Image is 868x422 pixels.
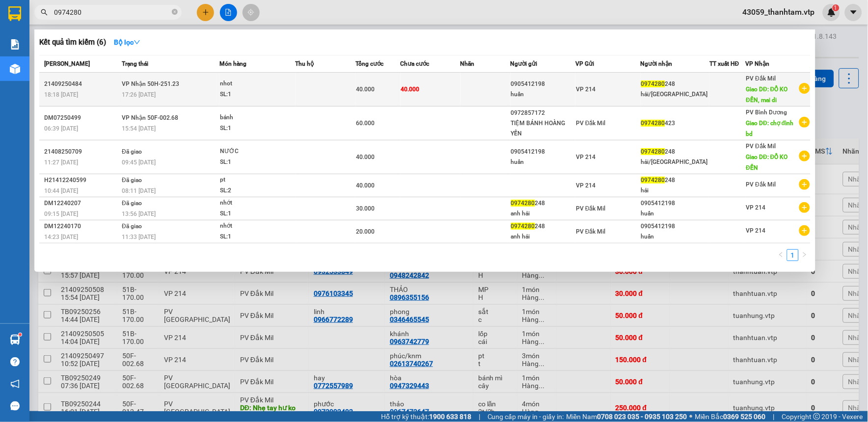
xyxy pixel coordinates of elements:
[641,209,709,219] div: huấn
[122,187,156,194] span: 08:11 [DATE]
[220,232,294,242] div: SL: 1
[41,9,48,16] span: search
[19,333,22,336] sup: 1
[356,228,375,235] span: 20.000
[44,211,78,217] span: 09:15 [DATE]
[220,112,294,123] div: bánh
[799,117,810,128] span: plus-circle
[576,182,596,189] span: VP 214
[122,125,156,132] span: 15:54 [DATE]
[122,234,156,240] span: 11:33 [DATE]
[641,177,665,184] span: 0974280
[799,225,810,236] span: plus-circle
[641,185,709,196] div: hải
[122,223,142,230] span: Đã giao
[122,177,142,184] span: Đã giao
[122,80,179,87] span: VP Nhận 50H-251.23
[122,200,142,207] span: Đã giao
[799,151,810,161] span: plus-circle
[10,39,20,50] img: solution-icon
[172,8,178,17] span: close-circle
[799,83,810,94] span: plus-circle
[787,250,798,261] a: 1
[511,221,575,232] div: 248
[220,198,294,209] div: nhớt
[44,221,119,232] div: DM12240170
[122,114,178,121] span: VP Nhận 50F-002.68
[746,75,776,82] span: PV Đắk Mil
[746,109,787,116] span: PV Bình Dương
[401,86,420,93] span: 40.000
[10,22,23,47] img: logo
[641,175,709,185] div: 248
[356,182,375,189] span: 40.000
[220,146,294,157] div: NƯỚC
[641,89,709,100] div: hải/[GEOGRAPHIC_DATA]
[775,249,787,261] li: Previous Page
[220,221,294,232] div: nhớt
[775,249,787,261] button: left
[641,198,709,209] div: 0905412198
[44,79,119,89] div: 21409250484
[641,148,665,155] span: 0974280
[172,9,178,15] span: close-circle
[641,79,709,89] div: 248
[122,211,156,217] span: 13:56 [DATE]
[511,79,575,89] div: 0905412198
[44,198,119,209] div: DM12240207
[219,60,246,67] span: Món hàng
[220,157,294,168] div: SL: 1
[641,120,665,127] span: 0974280
[576,228,606,235] span: PV Đắk Mil
[641,60,673,67] span: Người nhận
[511,232,575,242] div: anh hải
[44,125,78,132] span: 06:39 [DATE]
[799,202,810,213] span: plus-circle
[576,120,606,127] span: PV Đắk Mil
[44,175,119,185] div: H21412240599
[44,234,78,240] span: 14:23 [DATE]
[39,37,106,48] h3: Kết quả tìm kiếm ( 6 )
[122,148,142,155] span: Đã giao
[461,60,475,67] span: Nhãn
[10,335,20,345] img: warehouse-icon
[746,120,794,137] span: Giao DĐ: chợ đình bd
[220,79,294,89] div: nhot
[641,118,709,129] div: 423
[356,154,375,160] span: 40.000
[778,252,784,258] span: left
[220,209,294,219] div: SL: 1
[355,60,383,67] span: Tổng cước
[746,86,788,104] span: Giao DĐ: ĐỔ KO ĐỀN, mai di
[799,249,811,261] button: right
[799,249,811,261] li: Next Page
[511,118,575,139] div: TIỆM BÁNH HOÀNG YẾN
[511,198,575,209] div: 248
[709,60,739,67] span: TT xuất HĐ
[10,68,20,82] span: Nơi gửi:
[220,123,294,134] div: SL: 1
[641,232,709,242] div: huấn
[511,60,538,67] span: Người gửi
[44,159,78,166] span: 11:27 [DATE]
[33,69,57,74] span: PV Đắk Mil
[641,80,665,87] span: 0974280
[641,221,709,232] div: 0905412198
[641,147,709,157] div: 248
[44,91,78,98] span: 18:18 [DATE]
[10,357,20,367] span: question-circle
[511,223,535,230] span: 0974280
[106,34,148,50] button: Bộ lọcdown
[576,86,596,93] span: VP 214
[10,64,20,74] img: warehouse-icon
[799,179,810,190] span: plus-circle
[97,37,138,44] span: DM09250444
[44,113,119,123] div: DM07250499
[220,89,294,100] div: SL: 1
[26,16,80,53] strong: CÔNG TY TNHH [GEOGRAPHIC_DATA] 214 QL13 - P.26 - Q.BÌNH THẠNH - TP HCM 1900888606
[114,38,140,46] strong: Bộ lọc
[356,120,375,127] span: 60.000
[296,60,314,67] span: Thu hộ
[93,44,138,52] span: 08:27:21 [DATE]
[10,379,20,389] span: notification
